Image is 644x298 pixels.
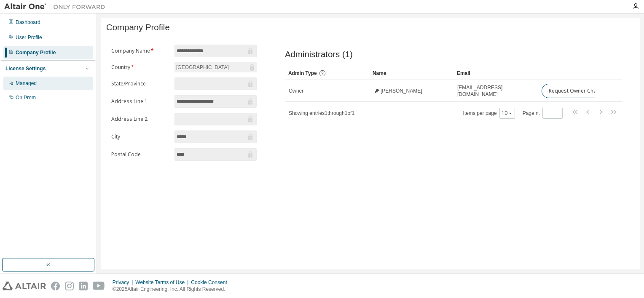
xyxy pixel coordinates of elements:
div: On Prem [16,94,36,101]
span: Company Profile [106,23,170,32]
div: Privacy [113,279,135,286]
label: Company Name [111,48,169,54]
img: youtube.svg [93,282,105,290]
span: [EMAIL_ADDRESS][DOMAIN_NAME] [457,84,534,98]
button: Request Owner Change [542,84,613,98]
img: Altair One [4,3,110,11]
img: facebook.svg [51,282,60,290]
span: Page n. [523,108,563,119]
span: Admin Type [288,70,317,76]
label: State/Province [111,80,169,87]
img: instagram.svg [65,282,74,290]
label: Postal Code [111,151,169,158]
label: Country [111,64,169,71]
label: Address Line 1 [111,98,169,105]
img: linkedin.svg [79,282,88,290]
span: Administrators (1) [285,50,353,59]
div: License Settings [5,65,46,72]
div: Cookie Consent [191,279,232,286]
img: altair_logo.svg [3,282,46,290]
p: © 2025 Altair Engineering, Inc. All Rights Reserved. [113,286,232,293]
span: Items per page [463,108,515,119]
span: [PERSON_NAME] [381,88,422,94]
button: 10 [502,110,513,117]
div: Email [457,67,534,80]
div: [GEOGRAPHIC_DATA] [175,63,230,72]
div: User Profile [16,34,42,41]
span: Owner [289,88,303,94]
label: Address Line 2 [111,116,169,122]
label: City [111,133,169,140]
span: Showing entries 1 through 1 of 1 [289,110,354,116]
div: Dashboard [16,19,40,26]
div: Company Profile [16,49,56,56]
div: Website Terms of Use [135,279,191,286]
div: Name [373,67,450,80]
div: Managed [16,80,37,87]
div: [GEOGRAPHIC_DATA] [174,62,257,72]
